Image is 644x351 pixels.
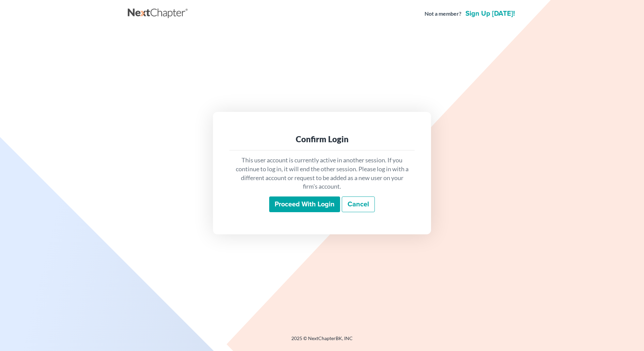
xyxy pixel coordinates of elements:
[128,335,516,347] div: 2025 © NextChapterBK, INC
[425,10,461,18] strong: Not a member?
[464,10,516,17] a: Sign up [DATE]!
[269,196,340,212] input: Proceed with login
[342,196,375,212] a: Cancel
[235,156,409,191] p: This user account is currently active in another session. If you continue to log in, it will end ...
[235,134,409,145] div: Confirm Login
